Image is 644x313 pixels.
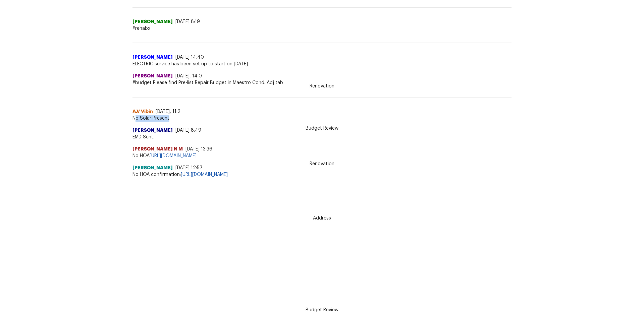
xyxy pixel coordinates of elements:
[132,18,173,25] span: [PERSON_NAME]
[132,152,512,159] span: No HOA
[132,134,512,140] span: EMD Sent.
[175,128,201,133] span: [DATE] 8:49
[175,74,202,78] span: [DATE], 14:0
[132,146,183,152] span: [PERSON_NAME] N M
[132,73,173,79] span: [PERSON_NAME]
[132,108,153,115] span: A.V Vibin
[132,54,173,61] span: [PERSON_NAME]
[132,61,512,67] span: ELECTRIC service has been set up to start on [DATE].
[150,153,197,158] a: [URL][DOMAIN_NAME]
[132,127,173,134] span: [PERSON_NAME]
[306,161,338,167] span: Renovation
[132,115,512,122] span: No Solar Present
[175,19,200,24] span: [DATE] 8:19
[132,79,512,86] span: #budget Please find Pre-list Repair Budget in Maestro Cond. Adj tab
[156,109,180,114] span: [DATE], 11:2
[306,83,338,89] span: Renovation
[132,171,512,178] span: No HOA confirmation:
[175,166,203,170] span: [DATE] 12:57
[185,147,212,151] span: [DATE] 13:36
[181,172,228,177] a: [URL][DOMAIN_NAME]
[132,25,512,32] span: #rehabx
[302,125,342,132] span: Budget Review
[175,55,204,60] span: [DATE] 14:40
[132,165,173,171] span: [PERSON_NAME]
